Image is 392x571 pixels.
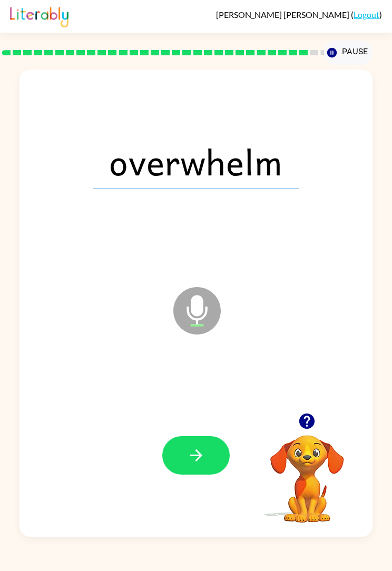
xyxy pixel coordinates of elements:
[93,134,299,189] span: overwhelm
[10,4,68,27] img: Literably
[324,41,373,65] button: Pause
[216,9,351,19] span: [PERSON_NAME] [PERSON_NAME]
[354,9,379,19] a: Logout
[254,419,360,524] video: Your browser must support playing .mp4 files to use Literably. Please try using another browser.
[216,9,382,19] div: ( )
